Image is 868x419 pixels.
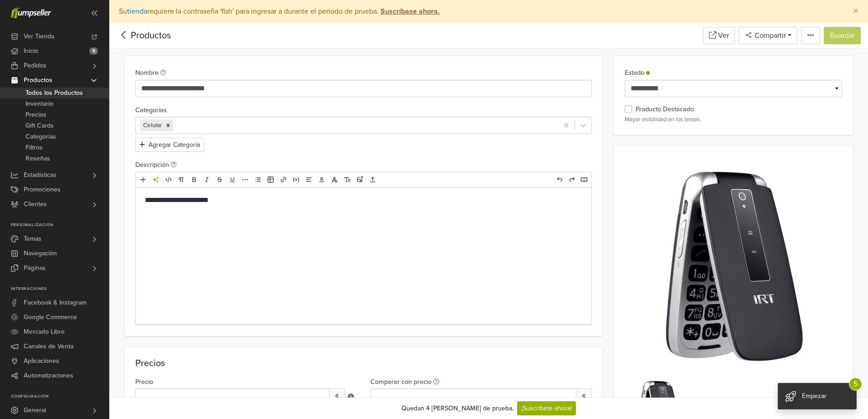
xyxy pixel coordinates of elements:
[24,197,47,212] span: Clientes
[24,182,61,197] span: Promociones
[24,232,41,246] span: Temas
[277,174,289,186] a: Enlace
[24,58,46,73] span: Pedidos
[175,174,187,186] a: Formato
[576,388,592,406] span: $
[24,261,46,275] span: Páginas
[214,174,226,186] a: Eliminado
[163,119,173,131] div: Remove [object Object]
[143,122,162,129] span: Celular
[753,31,786,40] span: Compartir
[150,174,162,186] a: Herramientas de IA
[625,157,842,374] img: SENIOR320N_0120221122-30210-5dygz8_1800x.jpg
[24,354,59,368] span: Aplicaciones
[24,325,65,339] span: Mercado Libre
[135,377,153,387] label: Precio
[303,174,315,186] a: Alineación
[135,138,204,152] button: Agregar Categoría
[24,403,46,418] span: General
[89,47,98,55] span: 5
[554,174,565,186] a: Deshacer
[824,27,861,44] button: Guardar
[853,5,858,18] span: ×
[370,377,439,387] label: Comparar con precio
[26,131,56,142] span: Categorías
[566,174,578,186] a: Rehacer
[703,27,735,44] a: Ver
[316,174,328,186] a: Color del texto
[24,168,56,182] span: Estadísticas
[26,88,83,98] span: Todos los Productos
[135,68,166,78] label: Nombre
[24,29,54,44] span: Ver Tienda
[226,174,238,186] a: Subrayado
[135,160,177,170] label: Descripción
[26,142,43,153] span: Filtros
[11,222,109,228] p: Personalización
[24,368,73,383] span: Automatizaciones
[188,174,200,186] a: Negrita
[252,174,264,186] a: Lista
[24,339,73,354] span: Canales de Venta
[201,174,213,186] a: Cursiva
[802,392,827,400] span: Empezar
[11,394,109,399] p: Configuración
[778,383,857,409] div: Empezar 5
[24,295,87,310] span: Facebook & Instagram
[127,7,147,16] a: tienda
[578,174,590,186] a: Atajos
[239,174,251,186] a: Más formato
[636,104,694,114] label: Producto Destacado
[135,358,592,369] p: Precios
[849,378,862,391] span: 5
[24,246,57,261] span: Navegación
[26,109,46,120] span: Precios
[137,174,149,186] a: Añadir
[625,68,650,78] label: Estado
[117,29,171,42] div: Productos
[290,174,302,186] a: Incrustar
[26,120,54,131] span: Gift Cards
[26,153,50,164] span: Reseñas
[163,174,175,186] a: HTML
[265,174,277,186] a: Tabla
[135,105,167,115] label: Categorías
[354,174,366,186] a: Subir imágenes
[844,0,868,22] button: Close
[379,7,440,16] a: Suscríbase ahora.
[329,388,345,406] span: $
[380,7,440,16] strong: Suscríbase ahora.
[517,401,576,415] a: ¡Suscríbete ahora!
[24,73,52,88] span: Productos
[341,174,353,186] a: Tamaño de fuente
[329,174,340,186] a: Fuente
[367,174,379,186] a: Subir archivos
[11,286,109,292] p: Integraciones
[26,98,53,109] span: Inventario
[24,44,38,58] span: Inicio
[401,403,514,413] div: Quedan 4 [PERSON_NAME] de prueba.
[24,310,77,325] span: Google Commerce
[739,27,797,44] button: Compartir
[625,115,842,124] p: Mayor visibilidad en los temas.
